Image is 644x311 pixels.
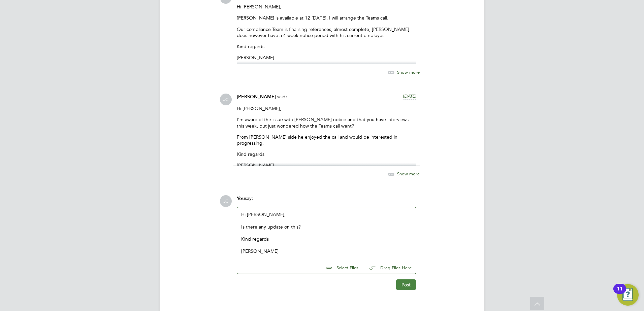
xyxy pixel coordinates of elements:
[237,196,245,201] span: You
[241,248,412,254] div: [PERSON_NAME]
[397,171,420,177] span: Show more
[220,94,232,105] span: JC
[237,55,416,61] p: [PERSON_NAME]
[237,94,276,100] span: [PERSON_NAME]
[237,43,416,49] p: Kind regards
[237,162,416,168] p: [PERSON_NAME]
[237,195,416,207] div: say:
[617,289,623,298] div: 11
[237,4,416,10] p: Hi [PERSON_NAME],
[364,261,412,275] button: Drag Files Here
[237,105,416,111] p: Hi [PERSON_NAME],
[277,94,287,100] span: said:
[241,224,412,230] div: Is there any update on this?
[237,151,416,157] p: Kind regards
[241,236,412,242] div: Kind regards
[220,195,232,207] span: JC
[237,15,416,21] p: [PERSON_NAME] is available at 12 [DATE], I will arrange the Teams call.
[397,69,420,75] span: Show more
[403,93,416,99] span: [DATE]
[237,116,416,129] p: I'm aware of the issue with [PERSON_NAME] notice and that you have interviews this week, but just...
[241,211,412,254] div: Hi [PERSON_NAME],
[617,284,639,306] button: Open Resource Center, 11 new notifications
[396,279,416,290] button: Post
[237,26,416,38] p: Our compliance Team is finalising references, almost complete, [PERSON_NAME] does however have a ...
[237,134,416,146] p: From [PERSON_NAME] side he enjoyed the call and would be interested in progressing.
